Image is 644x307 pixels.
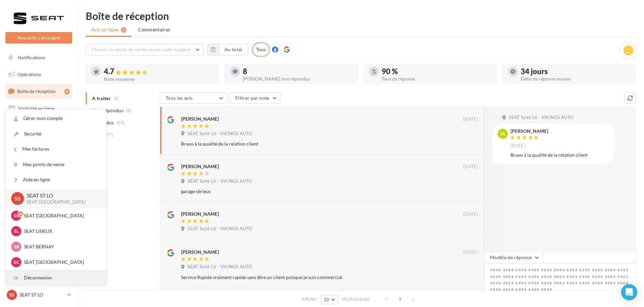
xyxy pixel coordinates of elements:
p: SEAT-[GEOGRAPHIC_DATA] [27,199,95,205]
button: Au total [207,44,248,55]
div: 8 [243,68,353,75]
div: Délai de réponse moyen [521,76,631,81]
div: Bravo à la qualité de la relation client [181,141,434,147]
span: (8) [126,108,132,113]
span: [DATE] [510,143,525,149]
span: (77) [105,132,113,137]
button: Nouvelle campagne [5,32,72,43]
span: résultats/page [342,296,370,302]
span: Commentaires [138,26,170,33]
span: SC [13,259,19,266]
a: Sécurité [6,126,106,142]
p: SEAT LISIEUX [24,228,98,235]
span: SC [13,212,19,219]
a: Médiathèque [4,152,74,166]
div: Open Intercom Messenger [621,284,637,300]
span: SB [13,243,19,250]
div: 90 % [382,68,492,75]
p: SEAT [GEOGRAPHIC_DATA] [24,259,98,266]
button: Choisir un point de vente ou un code magasin [86,44,204,55]
span: 1 [394,294,405,304]
span: (69) [116,120,125,125]
span: [DATE] [463,211,478,217]
span: SEAT Saint Lô - VIKINGS AUTO [509,115,573,121]
div: Note moyenne [104,77,214,82]
a: Campagnes [4,118,74,132]
div: Boîte de réception [86,11,636,21]
span: SEAT Saint Lô - VIKINGS AUTO [187,178,252,184]
div: 8 [64,89,69,94]
p: SEAT ST LO [20,291,64,298]
a: Mes points de vente [6,157,106,172]
div: Bravo à la qualité de la relation client [510,152,609,158]
span: Choisir un point de vente ou un code magasin [91,47,191,52]
div: [PERSON_NAME] [181,116,219,122]
span: [DATE] [463,164,478,170]
a: Gérer mon compte [6,111,106,126]
button: Tous les avis [160,92,227,104]
a: Calendrier [4,168,74,183]
div: [PERSON_NAME] [510,129,548,133]
span: DL [500,130,506,137]
button: Notifications [4,51,71,65]
span: SEAT Saint Lô - VIKINGS AUTO [187,131,252,137]
a: PLV et print personnalisable [4,185,74,205]
a: Campagnes DataOnDemand [4,208,74,227]
span: SEAT Saint Lô - VIKINGS AUTO [187,226,252,232]
p: SEAT ST LO [27,192,95,199]
span: SS [14,194,21,202]
div: [PERSON_NAME] [181,163,219,170]
span: SL [14,228,19,235]
div: [PERSON_NAME] [181,249,219,255]
a: Opérations [4,67,74,82]
p: SEAT BERNAY [24,243,98,250]
span: Visibilité en ligne [18,105,54,111]
button: Au total [219,44,248,55]
span: Afficher [302,296,317,302]
div: Tous [252,42,270,57]
span: Notifications [18,55,45,60]
span: Non répondus [92,107,123,114]
a: Aide en ligne [6,172,106,187]
div: Taux de réponse [382,76,492,81]
div: Service Rapide vraiment rapide sans être un client puisque je suis commercial [181,274,434,281]
div: 34 jours [521,68,631,75]
span: [DATE] [463,116,478,122]
button: Modèle de réponse [484,252,543,263]
a: SS SEAT ST LO [5,288,72,301]
div: [PERSON_NAME] non répondus [243,76,353,81]
div: [PERSON_NAME] [181,211,219,217]
span: [DATE] [463,249,478,255]
a: Visibilité en ligne [4,101,74,116]
span: Boîte de réception [17,88,56,94]
div: garage sérieus [181,188,434,195]
a: Boîte de réception8 [4,84,74,98]
span: SEAT Saint Lô - VIKINGS AUTO [187,264,252,270]
div: 4.7 [104,68,214,75]
span: SS [9,291,14,298]
a: Contacts [4,135,74,149]
button: 10 [321,295,338,304]
div: Déconnexion [6,270,106,285]
a: Mes factures [6,142,106,157]
span: Opérations [18,71,41,77]
p: SEAT [GEOGRAPHIC_DATA] [24,212,98,219]
span: Tous les avis [166,95,193,101]
span: 10 [324,297,329,302]
button: Filtrer par note [230,92,281,104]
